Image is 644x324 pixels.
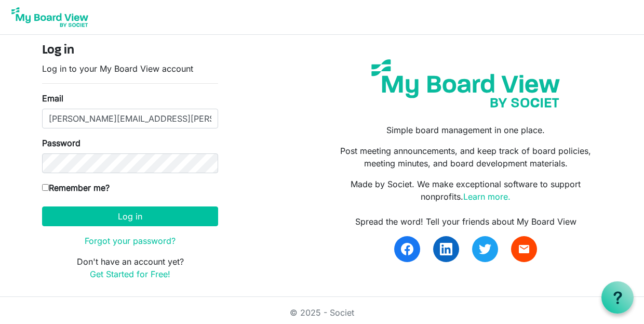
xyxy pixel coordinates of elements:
[330,178,602,203] p: Made by Societ. We make exceptional software to support nonprofits.
[8,4,91,30] img: My Board View Logo
[290,307,354,318] a: © 2025 - Societ
[42,182,110,194] label: Remember me?
[401,243,413,255] img: facebook.svg
[364,51,568,115] img: my-board-view-societ.svg
[42,92,63,105] label: Email
[42,62,218,75] p: Log in to your My Board View account
[440,243,452,255] img: linkedin.svg
[42,43,218,58] h4: Log in
[330,124,602,136] p: Simple board management in one place.
[42,206,218,226] button: Log in
[42,255,218,280] p: Don't have an account yet?
[463,191,511,202] a: Learn more.
[42,137,81,149] label: Password
[518,243,530,255] span: email
[479,243,491,255] img: twitter.svg
[90,269,170,279] a: Get Started for Free!
[42,184,49,191] input: Remember me?
[511,236,537,262] a: email
[330,145,602,170] p: Post meeting announcements, and keep track of board policies, meeting minutes, and board developm...
[330,215,602,228] div: Spread the word! Tell your friends about My Board View
[85,236,176,246] a: Forgot your password?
